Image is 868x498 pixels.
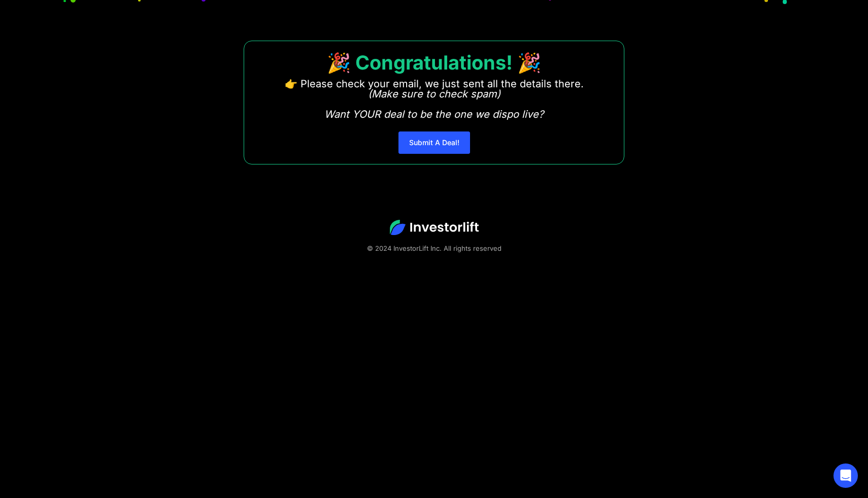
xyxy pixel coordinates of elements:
div: Open Intercom Messenger [833,463,858,488]
em: (Make sure to check spam) Want YOUR deal to be the one we dispo live? [324,88,544,120]
strong: 🎉 Congratulations! 🎉 [327,51,541,74]
p: 👉 Please check your email, we just sent all the details there. ‍ [285,79,584,119]
a: Submit A Deal! [398,131,470,154]
div: © 2024 InvestorLift Inc. All rights reserved [36,243,832,253]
